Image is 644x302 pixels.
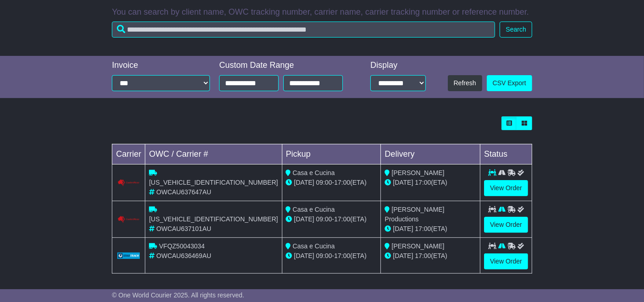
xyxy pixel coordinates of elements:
span: 17:00 [415,179,431,186]
span: 17:00 [415,225,431,232]
div: Invoice [112,60,210,71]
button: Search [500,22,532,38]
span: 09:00 [316,179,332,186]
div: - (ETA) [286,251,377,261]
span: 09:00 [316,252,332,259]
p: You can search by client name, OWC tracking number, carrier name, carrier tracking number or refe... [112,7,532,17]
a: View Order [484,253,528,269]
img: Couriers_Please.png [117,216,140,223]
span: 17:00 [334,215,350,223]
td: Carrier [112,144,145,164]
span: OWCAU636469AU [156,252,211,259]
span: [DATE] [294,215,314,223]
td: OWC / Carrier # [145,144,282,164]
div: - (ETA) [286,178,377,187]
span: [DATE] [393,179,413,186]
div: Display [370,60,426,71]
span: [DATE] [294,179,314,186]
div: (ETA) [385,251,476,261]
img: Couriers_Please.png [117,179,140,187]
td: Delivery [381,144,480,164]
span: [PERSON_NAME] [391,169,444,176]
span: [PERSON_NAME] [391,242,444,250]
img: GetCarrierServiceLogo [117,253,140,258]
span: Casa e Cucina [292,169,335,176]
a: CSV Export [487,75,532,91]
span: [US_VEHICLE_IDENTIFICATION_NUMBER] [149,179,278,186]
span: 17:00 [415,252,431,259]
span: OWCAU637647AU [156,188,211,196]
span: Casa e Cucina [292,206,335,213]
td: Pickup [282,144,381,164]
div: (ETA) [385,224,476,234]
span: [PERSON_NAME] Productions [385,206,444,223]
span: VFQZ50043034 [159,242,205,250]
span: © One World Courier 2025. All rights reserved. [112,291,244,299]
a: View Order [484,217,528,233]
a: View Order [484,180,528,196]
td: Status [480,144,532,164]
div: Custom Date Range [219,60,353,71]
span: 17:00 [334,179,350,186]
span: Casa e Cucina [292,242,335,250]
span: 17:00 [334,252,350,259]
div: - (ETA) [286,214,377,224]
span: [US_VEHICLE_IDENTIFICATION_NUMBER] [149,215,278,223]
span: 09:00 [316,215,332,223]
span: [DATE] [294,252,314,259]
span: [DATE] [393,225,413,232]
button: Refresh [448,75,482,91]
span: OWCAU637101AU [156,225,211,232]
span: [DATE] [393,252,413,259]
div: (ETA) [385,178,476,187]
